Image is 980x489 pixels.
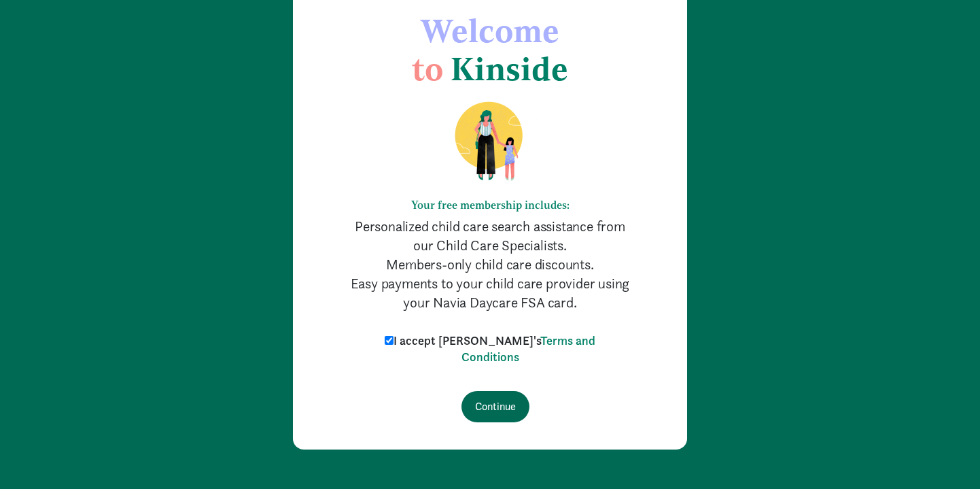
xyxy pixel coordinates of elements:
[421,11,559,50] span: Welcome
[461,391,529,422] input: Continue
[381,333,599,365] label: I accept [PERSON_NAME]'s
[461,333,596,365] a: Terms and Conditions
[347,199,633,212] h6: Your free membership includes:
[412,49,443,88] span: to
[451,49,568,88] span: Kinside
[347,217,633,255] p: Personalized child care search assistance from our Child Care Specialists.
[347,274,633,312] p: Easy payments to your child care provider using your Navia Daycare FSA card.
[347,255,633,274] p: Members-only child care discounts.
[438,101,542,182] img: illustration-mom-daughter.png
[385,336,393,345] input: I accept [PERSON_NAME]'sTerms and Conditions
